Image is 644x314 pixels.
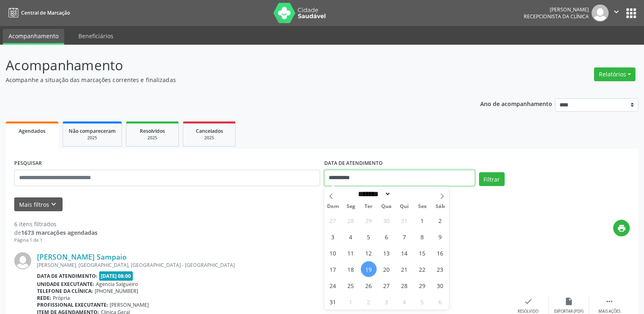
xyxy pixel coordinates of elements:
[140,128,165,134] span: Resolvidos
[37,252,127,261] a: [PERSON_NAME] Sampaio
[110,301,149,308] span: [PERSON_NAME]
[343,294,359,310] span: Setembro 1, 2025
[431,204,449,209] span: Sáb
[397,245,412,261] span: Agosto 14, 2025
[397,277,412,293] span: Agosto 28, 2025
[592,4,609,22] img: img
[524,6,589,13] div: [PERSON_NAME]
[69,128,116,134] span: Não compareceram
[3,29,64,45] a: Acompanhamento
[379,245,395,261] span: Agosto 13, 2025
[361,245,377,261] span: Agosto 12, 2025
[49,200,58,209] i: keyboard_arrow_down
[99,271,133,281] span: [DATE] 08:00
[324,204,342,209] span: Dom
[19,128,46,134] span: Agendados
[14,252,31,269] img: img
[73,29,119,43] a: Beneficiários
[432,245,448,261] span: Agosto 16, 2025
[343,212,359,228] span: Julho 28, 2025
[479,172,505,186] button: Filtrar
[414,245,430,261] span: Agosto 15, 2025
[37,273,98,279] b: Data de atendimento:
[432,277,448,293] span: Agosto 30, 2025
[391,190,418,198] input: Year
[325,229,341,245] span: Agosto 3, 2025
[594,67,635,81] button: Relatórios
[325,277,341,293] span: Agosto 24, 2025
[356,190,391,198] select: Month
[37,288,93,295] b: Telefone da clínica:
[361,294,377,310] span: Setembro 2, 2025
[6,6,70,19] a: Central de Marcação
[564,297,573,306] i: insert_drive_file
[397,294,412,310] span: Setembro 4, 2025
[397,229,412,245] span: Agosto 7, 2025
[37,301,108,308] b: Profissional executante:
[414,294,430,310] span: Setembro 5, 2025
[325,212,341,228] span: Julho 27, 2025
[361,261,377,277] span: Agosto 19, 2025
[69,135,116,141] div: 2025
[524,13,589,20] span: Recepcionista da clínica
[325,245,341,261] span: Agosto 10, 2025
[480,98,552,108] p: Ano de acompanhamento
[53,295,70,301] span: Própria
[14,220,98,228] div: 6 itens filtrados
[360,204,377,209] span: Ter
[361,212,377,228] span: Julho 29, 2025
[432,261,448,277] span: Agosto 23, 2025
[379,229,395,245] span: Agosto 6, 2025
[414,277,430,293] span: Agosto 29, 2025
[325,294,341,310] span: Agosto 31, 2025
[324,157,383,170] label: DATA DE ATENDIMENTO
[95,288,138,295] span: [PHONE_NUMBER]
[414,261,430,277] span: Agosto 22, 2025
[613,220,630,236] button: print
[395,204,413,209] span: Qui
[14,157,42,170] label: PESQUISAR
[377,204,395,209] span: Qua
[617,224,626,233] i: print
[361,277,377,293] span: Agosto 26, 2025
[21,9,70,16] span: Central de Marcação
[325,261,341,277] span: Agosto 17, 2025
[343,277,359,293] span: Agosto 25, 2025
[343,245,359,261] span: Agosto 11, 2025
[414,229,430,245] span: Agosto 8, 2025
[379,294,395,310] span: Setembro 3, 2025
[379,212,395,228] span: Julho 30, 2025
[132,135,173,141] div: 2025
[609,4,624,22] button: 
[612,7,621,16] i: 
[14,228,98,237] div: de
[6,55,449,76] p: Acompanhamento
[624,6,638,20] button: apps
[37,281,94,288] b: Unidade executante:
[414,212,430,228] span: Agosto 1, 2025
[397,261,412,277] span: Agosto 21, 2025
[379,261,395,277] span: Agosto 20, 2025
[189,135,230,141] div: 2025
[343,261,359,277] span: Agosto 18, 2025
[432,229,448,245] span: Agosto 9, 2025
[379,277,395,293] span: Agosto 27, 2025
[342,204,360,209] span: Seg
[413,204,431,209] span: Sex
[37,262,508,269] div: [PERSON_NAME], [GEOGRAPHIC_DATA], [GEOGRAPHIC_DATA] - [GEOGRAPHIC_DATA]
[397,212,412,228] span: Julho 31, 2025
[37,295,51,301] b: Rede:
[14,237,98,244] div: Página 1 de 1
[196,128,223,134] span: Cancelados
[14,197,63,212] button: Mais filtroskeyboard_arrow_down
[361,229,377,245] span: Agosto 5, 2025
[6,76,449,84] p: Acompanhe a situação das marcações correntes e finalizadas
[432,294,448,310] span: Setembro 6, 2025
[343,229,359,245] span: Agosto 4, 2025
[96,281,138,288] span: Agencia Salgueiro
[432,212,448,228] span: Agosto 2, 2025
[21,229,98,236] strong: 1673 marcações agendadas
[524,297,533,306] i: check
[605,297,614,306] i: 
